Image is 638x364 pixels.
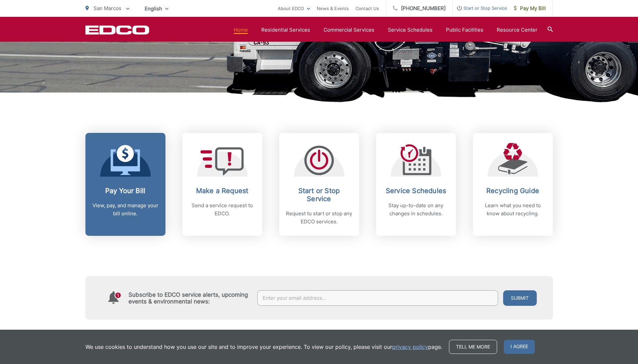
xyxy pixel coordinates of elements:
[286,187,352,203] h2: Start or Stop Service
[85,133,165,236] a: Pay Your Bill View, pay, and manage your bill online.
[503,290,537,306] button: Submit
[480,202,546,218] p: Learn what you need to know about recycling.
[504,340,535,354] span: I agree
[85,343,442,351] p: We use cookies to understand how you use our site and to improve your experience. To view our pol...
[257,290,498,306] input: Enter your email address...
[514,4,546,12] span: Pay My Bill
[92,187,159,195] h2: Pay Your Bill
[383,202,449,218] p: Stay up-to-date on any changes in schedules.
[317,4,349,12] a: News & Events
[383,187,449,195] h2: Service Schedules
[85,25,149,35] a: EDCD logo. Return to the homepage.
[388,26,433,34] a: Service Schedules
[497,26,537,34] a: Resource Center
[261,26,310,34] a: Residential Services
[449,340,497,354] a: Tell me more
[473,133,553,236] a: Recycling Guide Learn what you need to know about recycling.
[92,202,159,218] p: View, pay, and manage your bill online.
[376,133,456,236] a: Service Schedules Stay up-to-date on any changes in schedules.
[182,133,262,236] a: Make a Request Send a service request to EDCO.
[93,5,121,11] span: San Marcos
[140,3,174,14] span: English
[324,26,374,34] a: Commercial Services
[286,210,352,226] p: Request to start or stop any EDCO services.
[480,187,546,195] h2: Recycling Guide
[234,26,248,34] a: Home
[446,26,483,34] a: Public Facilities
[392,343,428,351] a: privacy policy
[189,187,256,195] h2: Make a Request
[128,291,251,305] h4: Subscribe to EDCO service alerts, upcoming events & environmental news:
[189,202,256,218] p: Send a service request to EDCO.
[355,4,379,12] a: Contact Us
[278,4,310,12] a: About EDCO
